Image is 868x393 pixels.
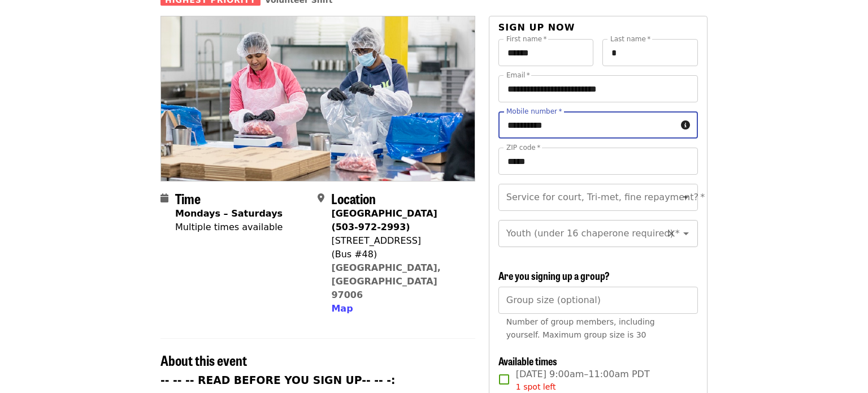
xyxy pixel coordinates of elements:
span: Are you signing up a group? [498,268,610,283]
span: Available times [498,353,557,368]
span: [DATE] 9:00am–11:00am PDT [516,368,650,393]
span: About this event [160,350,247,370]
span: Time [175,188,201,208]
i: circle-info icon [681,120,690,131]
span: Sign up now [498,22,575,33]
input: [object Object] [498,287,698,314]
input: First name [498,39,594,66]
span: Map [331,303,353,314]
button: Open [678,226,694,241]
button: Open [678,189,694,205]
div: Multiple times available [175,221,283,234]
i: map-marker-alt icon [318,193,324,204]
input: ZIP code [498,148,698,175]
label: Mobile number [506,108,562,115]
label: First name [506,36,547,42]
strong: -- -- -- READ BEFORE YOU SIGN UP-- -- -: [160,374,396,386]
button: Map [331,302,353,316]
div: [STREET_ADDRESS] [331,234,466,248]
a: [GEOGRAPHIC_DATA], [GEOGRAPHIC_DATA] 97006 [331,262,441,300]
input: Last name [602,39,698,66]
strong: [GEOGRAPHIC_DATA] (503-972-2993) [331,208,437,232]
i: calendar icon [160,193,168,204]
span: Location [331,188,376,208]
img: Oct/Nov/Dec - Beaverton: Repack/Sort (age 10+) organized by Oregon Food Bank [161,16,475,180]
label: Last name [610,36,650,42]
button: Clear [663,226,679,241]
input: Email [498,75,698,102]
input: Mobile number [498,111,676,139]
span: Number of group members, including yourself. Maximum group size is 30 [506,317,655,339]
strong: Mondays – Saturdays [175,208,283,219]
label: ZIP code [506,144,540,151]
span: 1 spot left [516,382,556,391]
div: (Bus #48) [331,248,466,261]
label: Email [506,72,530,79]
